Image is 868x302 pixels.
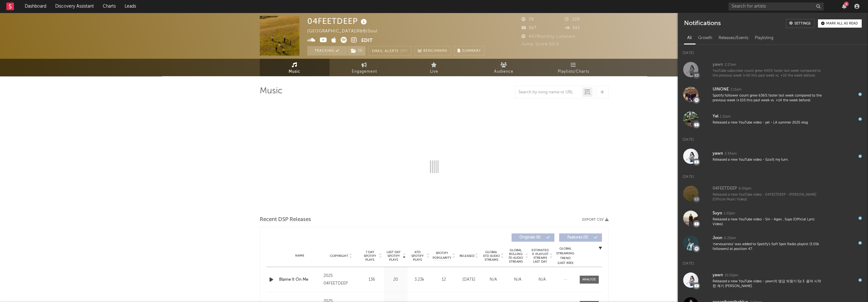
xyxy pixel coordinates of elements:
[713,217,824,227] div: Released a new YouTube video - Sin - Agwi , Suyo (Official Lyric Video).
[844,2,849,6] div: 8
[521,17,534,22] span: 78
[539,59,609,76] a: Playlists/Charts
[532,277,553,283] div: N/A
[279,253,321,258] div: Name
[842,4,846,9] button: 8
[507,277,528,283] div: N/A
[725,151,737,156] div: 2:34am
[516,236,545,239] span: Originals ( 6 )
[720,114,731,119] div: 1:11am
[725,63,736,67] div: 2:17am
[713,120,824,125] div: Released a new YouTube video - yel - LA summer 2025 vlog.
[725,273,738,278] div: 10:01pm
[713,69,824,78] div: YouTube subscriber count grew 400% faster last week compared to the previous week (+50 this past ...
[713,272,723,279] div: yawn
[715,33,752,44] div: Releases/Events
[279,277,321,283] a: Blame It On Me
[678,181,868,206] a: 04FEETDEEP6:00pmReleased a new YouTube video - 04FEETDEEP - [PERSON_NAME] [Official Music Video].
[713,279,824,289] div: Released a new YouTube video - yawn의 영감 되찾기 Ep 3. 음악 시작한 계기 [PERSON_NAME].
[307,46,347,56] button: Tracking
[794,22,811,25] div: Settings
[460,254,474,258] span: Released
[713,210,722,217] div: Suyo
[289,68,300,76] span: Music
[385,277,406,283] div: 20
[433,277,455,283] div: 12
[307,28,385,35] div: [GEOGRAPHIC_DATA] | R&B/Soul
[582,218,609,222] button: Export CSV
[400,50,408,53] em: Off
[409,277,430,283] div: 3.23k
[462,49,481,53] span: Summary
[678,144,868,169] a: yawn2:34amReleased a new YouTube video - Sza의 my turn.
[678,131,868,144] div: [DATE]
[414,46,451,56] a: Benchmark
[678,82,868,107] a: UINONE2:11amSpotify follower count grew 636% faster last week compared to the previous week (+103...
[260,216,311,224] span: Recent DSP Releases
[563,236,592,239] span: Features ( 0 )
[678,255,868,268] div: [DATE]
[752,33,777,44] div: Playlisting
[323,272,358,287] div: 2025 04FEETDEEP
[559,233,602,242] button: Features(0)
[369,46,411,56] button: Email AlertsOff
[385,250,402,262] span: Last Day Spotify Plays
[678,169,868,181] div: [DATE]
[678,57,868,82] a: yawn2:17amYouTube subscriber count grew 400% faster last week compared to the previous week (+50 ...
[678,231,868,255] a: Joon6:23am'nervousness' was added to Spotify's Soft Spot Radio playlist (3.05k followers) at posi...
[483,250,500,262] span: Global ATD Audio Streams
[713,86,729,93] div: UINONE
[728,3,824,10] input: Search for artists
[713,242,824,252] div: 'nervousness' was added to Spotify's Soft Spot Radio playlist (3.05k followers) at position 47.
[678,206,868,231] a: Suyo1:22pmReleased a new YouTube video - Sin - Agwi , Suyo (Official Lyric Video).
[684,33,695,44] div: All
[724,236,736,241] div: 6:23am
[532,248,549,264] span: Estimated % Playlist Streams Last Day
[678,45,868,57] div: [DATE]
[713,185,737,192] div: 04FEETDEEP
[713,150,723,158] div: yawn
[458,277,480,283] div: [DATE]
[739,186,751,191] div: 6:00pm
[515,90,582,95] input: Search by song name or URL
[469,59,539,76] a: Audience
[423,47,447,55] span: Benchmark
[521,42,559,46] span: Jump Score: 60.0
[507,248,525,264] span: Global Rolling 7D Audio Streams
[565,26,580,30] span: 342
[399,59,469,76] a: Live
[454,46,484,56] button: Summary
[361,37,373,45] button: Edit
[786,19,815,28] a: Settings
[730,87,741,92] div: 2:11am
[818,19,862,28] button: Mark all as read
[352,68,377,76] span: Engagement
[347,46,366,56] span: ( 1 )
[713,158,824,162] div: Released a new YouTube video - Sza의 my turn.
[678,268,868,292] a: yawn10:01pmReleased a new YouTube video - yawn의 영감 되찾기 Ep 3. 음악 시작한 계기 [PERSON_NAME].
[695,33,715,44] div: Growth
[521,35,576,39] span: 497 Monthly Listeners
[307,16,369,26] div: 04FEETDEEP
[684,19,721,28] div: Notifications
[512,233,554,242] button: Originals(6)
[362,250,378,262] span: 7 Day Spotify Plays
[494,68,513,76] span: Audience
[713,234,722,242] div: Joon
[724,211,735,216] div: 1:22pm
[713,61,723,69] div: yawn
[826,22,858,25] div: Mark all as read
[330,254,348,258] span: Copyright
[409,250,426,262] span: ATD Spotify Plays
[558,68,589,76] span: Playlists/Charts
[556,246,575,265] div: Global Streaming Trend (Last 60D)
[678,107,868,131] a: Yel1:11amReleased a new YouTube video - yel - LA summer 2025 vlog.
[260,59,330,76] a: Music
[483,277,504,283] div: N/A
[713,93,824,103] div: Spotify follower count grew 636% faster last week compared to the previous week (+103 this past w...
[713,192,824,202] div: Released a new YouTube video - 04FEETDEEP - [PERSON_NAME] [Official Music Video].
[521,26,537,30] span: 567
[330,59,399,76] a: Engagement
[565,17,580,22] span: 229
